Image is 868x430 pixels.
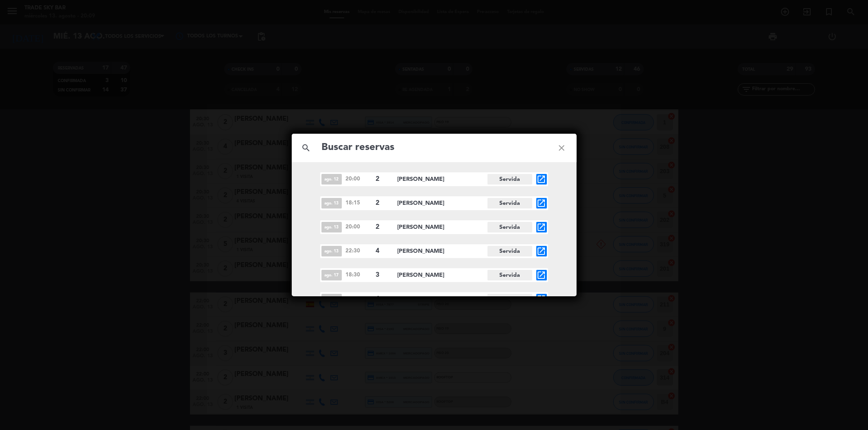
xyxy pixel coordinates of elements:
span: [PERSON_NAME] [398,199,488,208]
span: Servida [488,198,532,208]
span: Servida [488,246,532,256]
span: 18:15 [346,199,372,207]
i: open_in_new [537,174,547,184]
span: ago. 17 [321,294,342,304]
span: [PERSON_NAME] [398,175,488,184]
span: 22:00 [346,295,372,303]
span: [PERSON_NAME] [398,271,488,280]
i: close [547,133,577,163]
span: Servida [488,174,532,185]
i: open_in_new [537,294,547,304]
span: ago. 13 [321,198,342,208]
i: open_in_new [537,270,547,280]
span: 20:00 [346,223,372,231]
span: 2 [376,198,391,208]
span: 22:30 [346,247,372,255]
span: ago. 13 [321,246,342,256]
i: open_in_new [537,198,547,208]
span: ago. 13 [321,222,342,232]
span: 3 [376,270,391,280]
i: open_in_new [537,222,547,232]
span: Servida [488,294,532,304]
i: open_in_new [537,246,547,256]
span: ago. 17 [321,270,342,280]
span: 2 [376,222,391,232]
span: [PERSON_NAME] [398,247,488,256]
span: 2 [376,174,391,185]
span: Servida [488,222,532,232]
span: 4 [376,294,391,304]
i: search [292,133,321,163]
span: ago. 12 [321,174,342,185]
span: 4 [376,246,391,256]
span: Servida [488,270,532,280]
span: 20:00 [346,175,372,183]
input: Buscar reservas [321,139,547,156]
span: 18:30 [346,271,372,279]
span: [PERSON_NAME] [398,295,488,304]
span: [PERSON_NAME] [398,223,488,232]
